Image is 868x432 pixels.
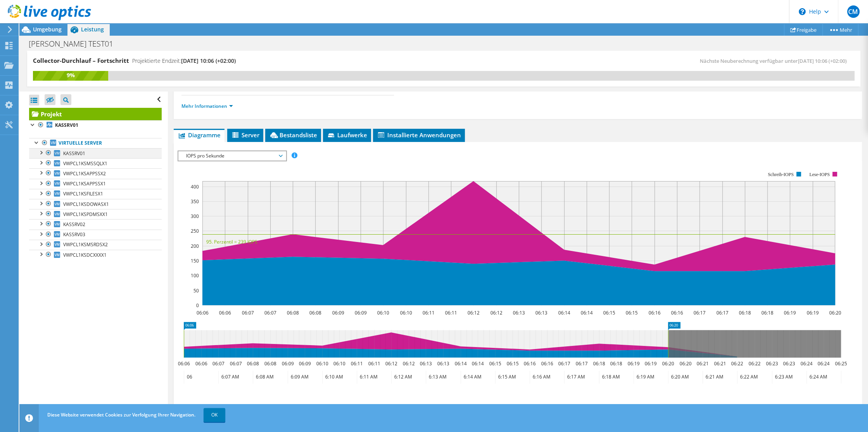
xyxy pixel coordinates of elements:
text: 06:08 [247,360,259,367]
span: VWPCL1KSMSSQLX1 [63,160,107,167]
span: Diagramme [178,131,221,139]
text: 06:16 [671,309,683,316]
text: 06:12 [385,360,397,367]
a: OK [204,408,225,422]
span: Umgebung [33,26,62,33]
text: Lese-IOPS [809,172,830,177]
span: Server [231,131,259,139]
div: 9% [33,71,108,79]
span: VWPCL1KSMSRDSX2 [63,241,108,248]
text: 06:06 [197,309,209,316]
svg: \n [799,8,806,15]
a: KASSRV02 [29,219,162,229]
span: Diese Website verwendet Cookies zur Verfolgung Ihrer Navigation. [47,411,195,418]
text: 06:10 [377,309,389,316]
span: KASSRV01 [63,150,85,157]
text: 06:09 [299,360,311,367]
text: 200 [191,243,199,249]
span: IOPS pro Sekunde [182,151,282,161]
a: VWPCL1KSMSSQLX1 [29,158,162,168]
text: 06:10 [333,360,345,367]
span: VWPCL1KSDOWASX1 [63,201,109,207]
text: 06:08 [309,309,321,316]
text: 06:24 [801,360,813,367]
text: 06:07 [242,309,254,316]
span: Bestandsliste [269,131,317,139]
span: Installierte Anwendungen [377,131,461,139]
text: 06:18 [761,309,773,316]
text: 06:11 [423,309,435,316]
span: VWPCL1KSAPPSSX1 [63,180,106,187]
text: 06:15 [507,360,519,367]
a: KASSRV03 [29,230,162,240]
text: 06:07 [264,309,276,316]
text: 06:22 [749,360,761,367]
a: KASSRV01 [29,148,162,158]
text: 06:20 [829,309,841,316]
text: 100 [191,272,199,279]
text: 0 [196,302,199,309]
text: 06:09 [332,309,344,316]
a: Mehr [822,24,858,36]
text: 06:21 [714,360,726,367]
text: 06:15 [626,309,638,316]
text: 06:12 [403,360,415,367]
span: VWPCL1KSDCXXXX1 [63,252,107,258]
text: 06:17 [716,309,728,316]
text: 06:19 [628,360,640,367]
text: 06:17 [558,360,570,367]
text: 06:14 [581,309,593,316]
span: KASSRV02 [63,221,85,228]
span: [DATE] 10:06 (+02:00) [798,57,847,64]
text: 06:20 [680,360,692,367]
text: 06:18 [610,360,622,367]
text: 06:25 [835,360,847,367]
text: 350 [191,198,199,205]
a: Virtuelle Server [29,138,162,148]
a: KASSRV01 [29,120,162,130]
text: 06:23 [783,360,795,367]
text: 06:20 [662,360,674,367]
span: CM [847,5,859,18]
a: VWPCL1KSFILESX1 [29,189,162,199]
text: 06:10 [316,360,328,367]
text: 06:09 [355,309,367,316]
text: 06:17 [576,360,588,367]
text: 06:24 [818,360,830,367]
text: 06:11 [445,309,457,316]
text: 06:08 [264,360,276,367]
text: 06:19 [807,309,819,316]
text: 150 [191,257,199,264]
a: VWPCL1KSDCXXXX1 [29,250,162,260]
text: 06:12 [490,309,502,316]
text: 06:13 [513,309,525,316]
text: 06:19 [784,309,796,316]
text: 06:08 [287,309,299,316]
text: 06:22 [731,360,743,367]
text: 06:21 [697,360,709,367]
text: 400 [191,183,199,190]
b: KASSRV01 [55,122,78,128]
text: 06:14 [455,360,467,367]
text: 06:15 [603,309,615,316]
span: VWPCL1KSPDMSXX1 [63,211,108,218]
h1: [PERSON_NAME] TEST01 [25,40,125,48]
text: 06:14 [472,360,484,367]
a: Freigabe [784,24,823,36]
text: 06:17 [694,309,706,316]
text: Schreib-IOPS [768,172,794,177]
text: 95. Perzentil = 239 IOPS [206,238,257,245]
a: VWPCL1KSMSRDSX2 [29,240,162,250]
text: 06:23 [766,360,778,367]
text: 06:15 [489,360,501,367]
text: 06:16 [541,360,553,367]
text: 06:09 [282,360,294,367]
text: 06:10 [400,309,412,316]
text: 06:07 [230,360,242,367]
text: 06:06 [219,309,231,316]
text: 06:13 [437,360,449,367]
span: [DATE] 10:06 (+02:00) [181,57,236,64]
a: VWPCL1KSPDMSXX1 [29,209,162,219]
span: Laufwerke [327,131,367,139]
text: 06:19 [645,360,657,367]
